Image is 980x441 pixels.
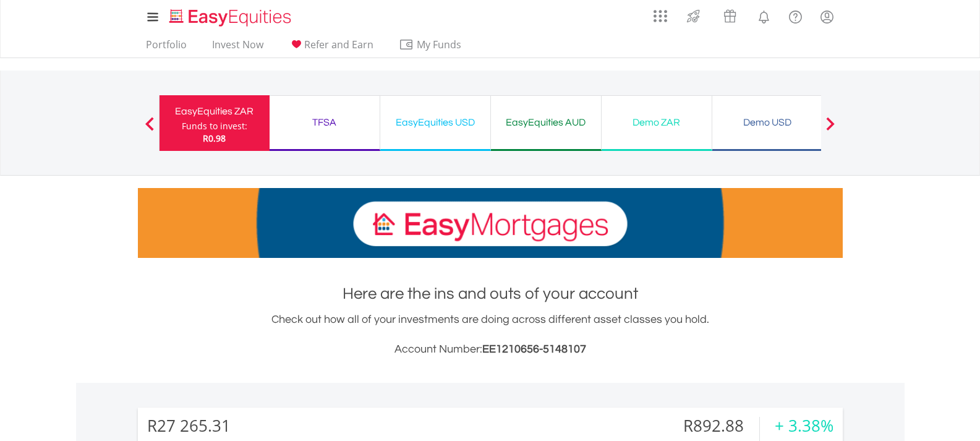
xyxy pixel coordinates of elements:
div: Demo ZAR [609,114,704,131]
a: AppsGrid [646,3,675,23]
a: My Profile [811,3,843,30]
span: R0.98 [203,132,226,144]
a: Vouchers [712,3,748,26]
div: + 3.38% [775,417,833,435]
div: R892.88 [668,417,759,435]
a: Portfolio [141,38,192,58]
div: TFSA [277,114,372,131]
div: EasyEquities AUD [498,114,594,131]
a: Invest Now [207,38,268,58]
a: Home page [164,3,296,28]
button: Previous [137,123,162,135]
img: grid-menu-icon.svg [654,9,667,23]
img: thrive-v2.svg [683,6,704,26]
div: Check out how all of your investments are doing across different asset classes you hold. [138,311,843,358]
div: EasyEquities USD [388,114,483,131]
div: EasyEquities ZAR [167,103,262,120]
div: Demo USD [720,114,815,131]
button: Next [818,123,843,135]
span: My Funds [399,36,480,53]
div: Funds to invest: [182,120,247,132]
h3: Account Number: [138,341,843,358]
span: Refer and Earn [304,38,373,51]
a: FAQ's and Support [780,3,811,28]
a: Refer and Earn [284,38,378,58]
span: EE1210656-5148107 [482,343,586,355]
img: EasyEquities_Logo.png [167,7,296,28]
img: vouchers-v2.svg [720,6,740,26]
h1: Here are the ins and outs of your account [138,283,843,305]
a: Notifications [748,3,780,28]
div: R27 265.31 [147,417,231,435]
img: EasyMortage Promotion Banner [138,188,843,258]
